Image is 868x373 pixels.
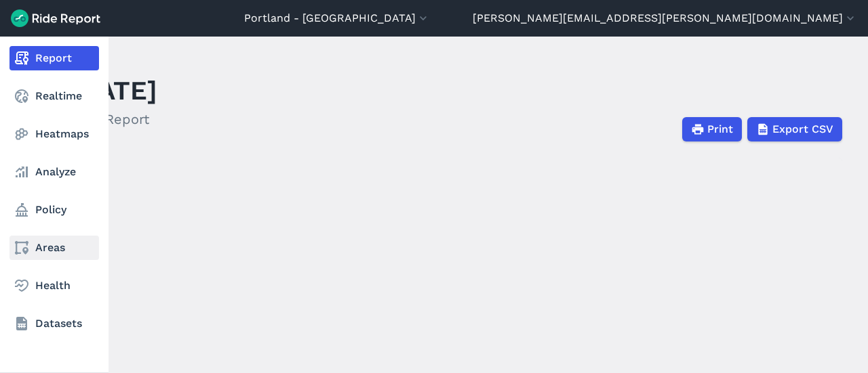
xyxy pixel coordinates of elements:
[9,311,99,336] a: Datasets
[473,10,857,26] button: [PERSON_NAME][EMAIL_ADDRESS][PERSON_NAME][DOMAIN_NAME]
[9,160,99,184] a: Analyze
[11,9,100,27] img: Ride Report
[244,10,430,26] button: Portland - [GEOGRAPHIC_DATA]
[9,198,99,222] a: Policy
[9,236,99,260] a: Areas
[707,121,733,137] span: Print
[9,273,99,298] a: Health
[9,84,99,108] a: Realtime
[772,121,833,137] span: Export CSV
[682,117,742,141] button: Print
[69,72,157,109] h1: [DATE]
[69,109,157,129] h2: Daily Report
[9,46,99,70] a: Report
[9,122,99,146] a: Heatmaps
[747,117,842,141] button: Export CSV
